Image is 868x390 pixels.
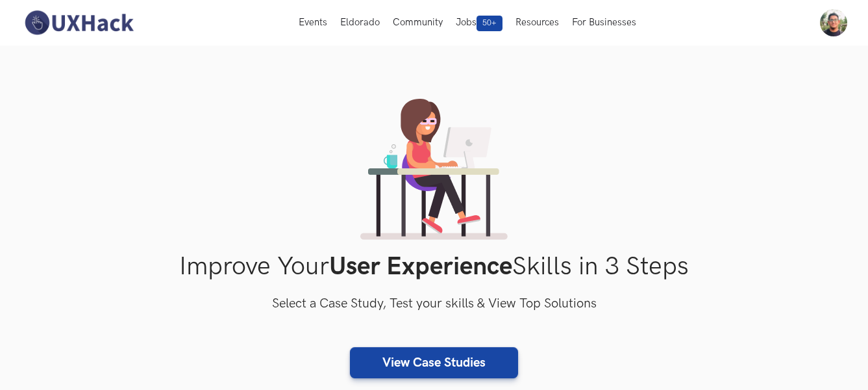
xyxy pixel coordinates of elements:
img: Your profile pic [820,9,847,36]
strong: User Experience [329,252,512,282]
a: View Case Studies [350,347,518,378]
h1: Improve Your Skills in 3 Steps [21,252,847,282]
img: lady working on laptop [360,99,508,240]
img: UXHack-logo.png [21,9,136,36]
span: 50+ [477,16,502,31]
h3: Select a Case Study, Test your skills & View Top Solutions [21,294,847,315]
